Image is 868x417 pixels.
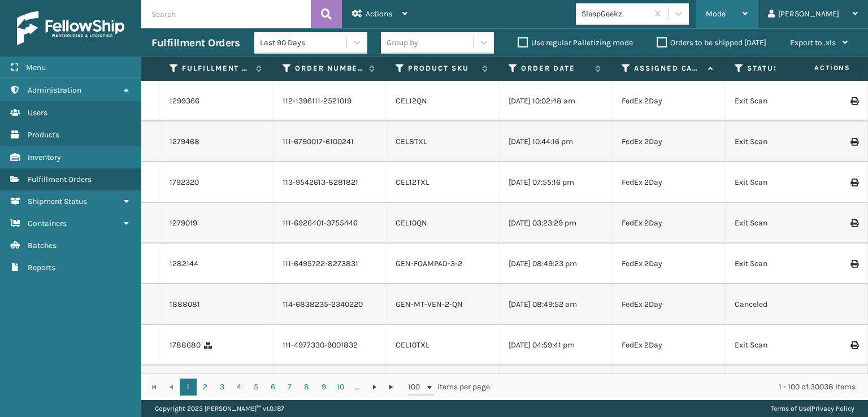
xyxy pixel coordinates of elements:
[498,162,611,203] td: [DATE] 07:55:16 pm
[272,244,385,284] td: 111-6495722-8273831
[850,260,857,268] i: Print Label
[518,38,633,47] label: Use regular Palletizing mode
[634,63,702,73] label: Assigned Carrier Service
[506,381,856,393] div: 1 - 100 of 30038 items
[498,81,611,121] td: [DATE] 10:02:48 am
[790,38,836,47] span: Export to .xls
[298,379,315,396] a: 8
[28,85,81,95] span: Administration
[396,96,427,106] a: CEL12QN
[724,244,837,284] td: Exit Scan
[747,63,815,73] label: Status
[260,37,348,49] div: Last 90 Days
[521,63,589,73] label: Order Date
[26,63,46,72] span: Menu
[498,121,611,162] td: [DATE] 10:44:16 pm
[214,379,231,396] a: 3
[272,203,385,244] td: 111-6926401-3755446
[180,379,197,396] a: 1
[151,36,240,50] h3: Fulfillment Orders
[231,379,248,396] a: 4
[724,162,837,203] td: Exit Scan
[498,244,611,284] td: [DATE] 08:49:23 pm
[315,379,332,396] a: 9
[387,37,418,49] div: Group by
[272,162,385,203] td: 113-9542613-8281821
[28,130,59,140] span: Products
[611,244,724,284] td: FedEx 2Day
[581,8,649,20] div: SleepGeekz
[383,379,400,396] a: Go to the last page
[170,258,198,270] a: 1282144
[779,59,857,77] span: Actions
[396,218,427,228] a: CEL10QN
[396,259,462,268] a: GEN-FOAMPAD-3-2
[771,405,810,412] a: Terms of Use
[17,11,124,45] img: logo
[611,284,724,325] td: FedEx 2Day
[28,263,55,272] span: Reports
[272,121,385,162] td: 111-6790017-6100241
[28,219,67,228] span: Containers
[850,97,857,105] i: Print Label
[272,325,385,366] td: 111-4977330-9001832
[170,299,200,310] a: 1888081
[771,400,854,417] div: |
[498,284,611,325] td: [DATE] 08:49:52 am
[724,325,837,366] td: Exit Scan
[611,203,724,244] td: FedEx 2Day
[724,203,837,244] td: Exit Scan
[155,400,284,417] p: Copyright 2023 [PERSON_NAME]™ v 1.0.187
[28,175,92,184] span: Fulfillment Orders
[498,366,611,406] td: [DATE] 10:18:24 pm
[272,284,385,325] td: 114-6838235-2340220
[349,379,366,396] a: ...
[611,121,724,162] td: FedEx 2Day
[28,241,57,250] span: Batches
[396,340,429,350] a: CEL10TXL
[396,177,429,187] a: CEL12TXL
[28,197,87,206] span: Shipment Status
[248,379,264,396] a: 5
[197,379,214,396] a: 2
[611,325,724,366] td: FedEx 2Day
[170,95,199,107] a: 1299366
[170,177,199,188] a: 1792320
[272,366,385,406] td: 112-1741059-6039438
[28,153,61,162] span: Inventory
[724,121,837,162] td: Exit Scan
[408,63,476,73] label: Product SKU
[611,81,724,121] td: FedEx 2Day
[811,405,854,412] a: Privacy Policy
[170,340,201,351] a: 1788680
[272,81,385,121] td: 112-1396111-2521019
[611,366,724,406] td: FedEx 2Day
[28,108,47,118] span: Users
[850,219,857,227] i: Print Label
[396,137,427,146] a: CEL8TXL
[850,341,857,349] i: Print Label
[408,379,491,396] span: items per page
[850,138,857,146] i: Print Label
[408,381,425,393] span: 100
[724,81,837,121] td: Exit Scan
[724,366,837,406] td: Exit Scan
[706,9,726,19] span: Mode
[264,379,281,396] a: 6
[366,379,383,396] a: Go to the next page
[611,162,724,203] td: FedEx 2Day
[498,325,611,366] td: [DATE] 04:59:41 pm
[387,383,396,392] span: Go to the last page
[396,299,463,309] a: GEN-MT-VEN-2-QN
[657,38,766,47] label: Orders to be shipped [DATE]
[366,9,392,19] span: Actions
[332,379,349,396] a: 10
[170,136,199,147] a: 1279468
[724,284,837,325] td: Canceled
[370,383,379,392] span: Go to the next page
[170,218,197,229] a: 1279019
[295,63,363,73] label: Order Number
[281,379,298,396] a: 7
[498,203,611,244] td: [DATE] 03:23:29 pm
[182,63,250,73] label: Fulfillment Order Id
